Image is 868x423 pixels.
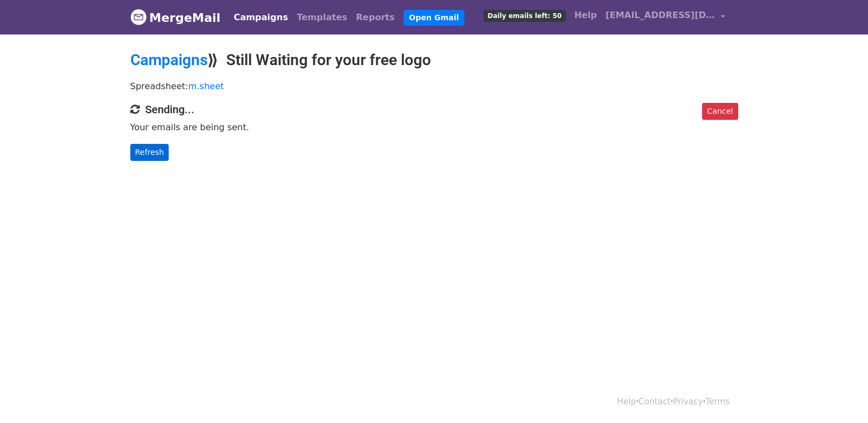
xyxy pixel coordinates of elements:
[705,397,729,407] a: Terms
[617,397,636,407] a: Help
[130,103,738,116] h4: Sending...
[404,10,464,26] a: Open Gmail
[130,144,169,161] a: Refresh
[639,397,670,407] a: Contact
[130,80,738,92] p: Spreadsheet:
[188,81,224,91] a: m.sheet
[606,9,715,22] span: [EMAIL_ADDRESS][DOMAIN_NAME]
[479,4,570,26] a: Daily emails left: 50
[601,4,729,30] a: [EMAIL_ADDRESS][DOMAIN_NAME]
[702,103,738,120] a: Cancel
[352,7,399,28] a: Reports
[130,51,738,69] h2: ⟫ Still Waiting for your free logo
[130,51,208,69] a: Campaigns
[813,370,868,423] iframe: Chat Widget
[570,4,601,26] a: Help
[292,7,352,28] a: Templates
[130,6,221,29] a: MergeMail
[673,397,703,407] a: Privacy
[130,9,147,25] img: MergeMail logo
[130,121,738,133] p: Your emails are being sent.
[484,10,565,22] span: Daily emails left: 50
[229,7,292,28] a: Campaigns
